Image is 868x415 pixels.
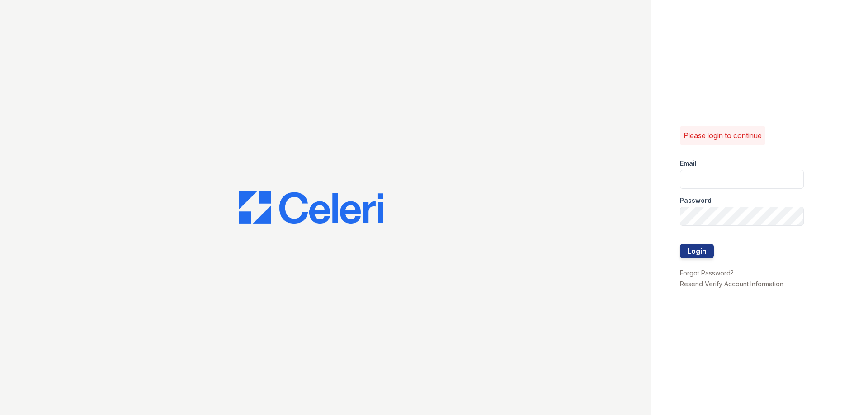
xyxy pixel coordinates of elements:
p: Please login to continue [684,130,762,141]
a: Forgot Password? [680,269,734,277]
button: Login [680,244,714,258]
label: Email [680,159,697,168]
label: Password [680,196,712,205]
img: CE_Logo_Blue-a8612792a0a2168367f1c8372b55b34899dd931a85d93a1a3d3e32e68fde9ad4.png [239,191,383,224]
a: Resend Verify Account Information [680,280,783,288]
